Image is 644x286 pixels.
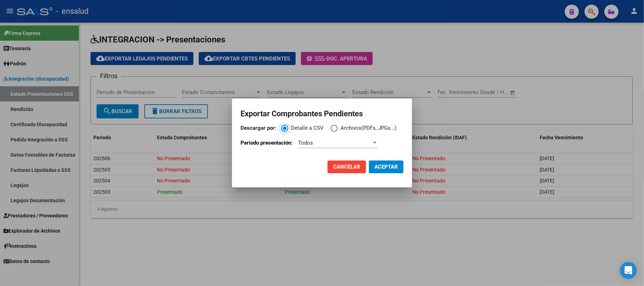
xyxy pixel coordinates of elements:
span: Detalle a CSV [288,124,324,132]
button: ACEPTAR [369,160,404,173]
span: ACEPTAR [375,164,398,170]
mat-radio-group: Descargar por: [240,124,404,136]
span: Todos [298,140,313,146]
button: Cancelar [327,160,366,173]
span: Cancelar [333,164,360,170]
h2: Exportar Comprobantes Pendientes [240,107,404,121]
span: Periodo presentación: [240,140,292,146]
div: Open Intercom Messenger [620,262,637,279]
span: Archivos(PDFs, JPGs...) [338,124,396,132]
strong: Descargar por: [240,125,276,131]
